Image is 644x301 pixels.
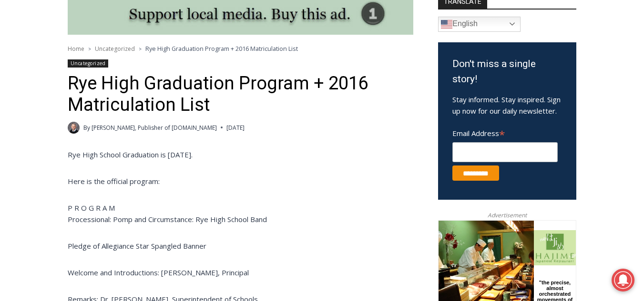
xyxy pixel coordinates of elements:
span: By [83,123,90,132]
a: Open Tues. - Sun. [PHONE_NUMBER] [0,96,96,118]
a: Uncategorized [68,59,109,68]
a: Home [68,45,84,53]
nav: Breadcrumbs [68,44,413,53]
a: Intern @ [DOMAIN_NAME] [229,92,462,118]
p: Pledge of Allegiance Star Spangled Banner [68,240,413,252]
p: Rye High School Graduation is [DATE]. [68,149,413,160]
label: Email Address [452,124,558,141]
img: en [441,19,452,30]
p: Welcome and Introductions: [PERSON_NAME], Principal [68,267,413,278]
span: Open Tues. - Sun. [PHONE_NUMBER] [3,98,93,134]
a: Author image [68,122,80,134]
h3: Don't miss a single story! [452,57,562,87]
p: Here is the official program: [68,175,413,187]
div: "[PERSON_NAME] and I covered the [DATE] Parade, which was a really eye opening experience as I ha... [241,0,450,92]
p: Stay informed. Stay inspired. Sign up now for our daily newsletter. [452,94,562,117]
a: [PERSON_NAME], Publisher of [DOMAIN_NAME] [92,124,217,132]
span: > [139,46,142,52]
span: Intern @ [DOMAIN_NAME] [249,95,442,116]
div: "the precise, almost orchestrated movements of cutting and assembling sushi and [PERSON_NAME] mak... [98,59,135,114]
h1: Rye High Graduation Program + 2016 Matriculation List [68,73,413,116]
a: Uncategorized [95,45,135,53]
span: Rye High Graduation Program + 2016 Matriculation List [145,44,298,53]
p: P R O G R A M Processional: Pomp and Circumstance: Rye High School Band [68,202,413,225]
span: > [88,46,91,52]
time: [DATE] [226,123,245,132]
span: Advertisement [478,211,536,220]
a: English [438,17,521,32]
